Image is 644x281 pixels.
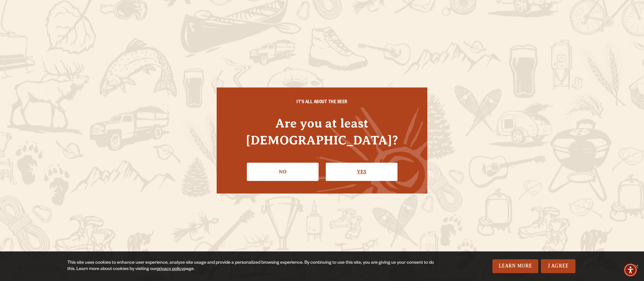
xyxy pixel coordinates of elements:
[624,263,637,277] div: Accessibility Menu
[67,260,435,273] div: This site uses cookies to enhance user experience, analyze site usage and provide a personalized ...
[157,267,184,272] a: privacy policy
[326,163,397,181] a: Confirm I'm 21 or older
[541,259,575,273] a: I Agree
[229,115,415,148] h4: Are you at least [DEMOGRAPHIC_DATA]?
[229,100,415,106] h6: IT'S ALL ABOUT THE BEER
[247,163,319,181] a: No
[492,259,539,273] a: Learn More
